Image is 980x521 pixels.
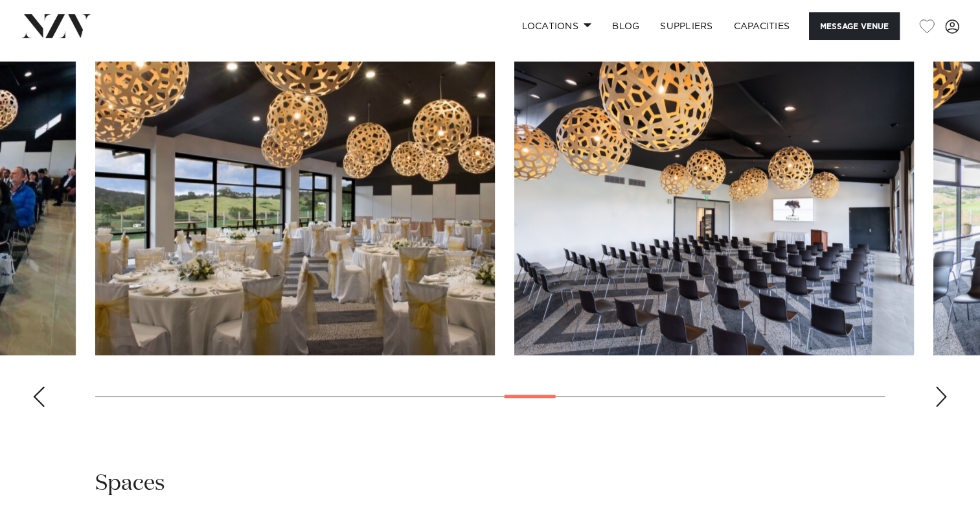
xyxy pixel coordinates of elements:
a: SUPPLIERS [650,12,723,40]
a: BLOG [602,12,650,40]
button: Message Venue [809,12,900,40]
img: nzv-logo.png [21,14,91,38]
h2: Spaces [95,469,165,498]
swiper-slide: 16 / 29 [95,62,495,355]
swiper-slide: 17 / 29 [514,62,914,355]
a: Locations [511,12,602,40]
a: Capacities [724,12,801,40]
